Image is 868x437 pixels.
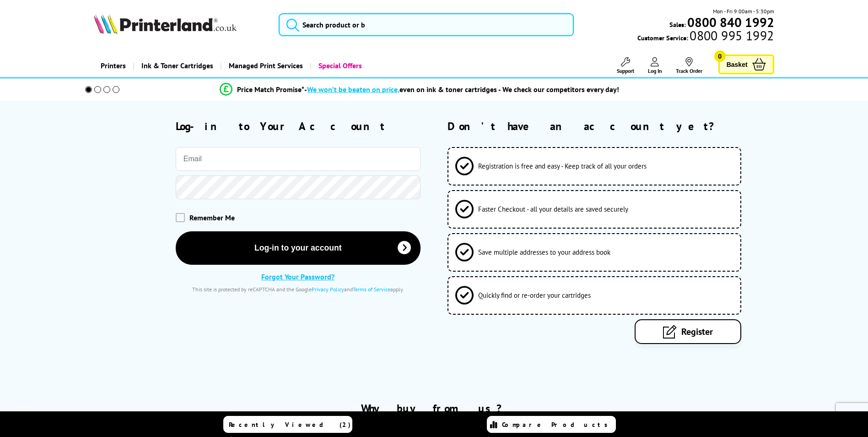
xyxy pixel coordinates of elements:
[502,421,613,429] span: Compare Products
[176,119,421,133] h2: Log-in to Your Account
[353,286,390,293] a: Terms of Service
[176,231,421,265] button: Log-in to your account
[261,272,334,281] a: Forgot Your Password?
[223,416,352,433] a: Recently Viewed (2)
[676,57,702,74] a: Track Order
[310,54,369,77] a: Special Offers
[141,54,213,77] span: Ink & Toner Cartridges
[312,286,344,293] a: Privacy Policy
[713,7,774,16] span: Mon - Fri 9:00am - 5:30pm
[94,14,237,34] img: Printerland Logo
[687,14,774,31] b: 0800 840 1992
[307,85,399,94] span: We won’t be beaten on price,
[478,248,610,257] span: Save multiple addresses to your address book
[237,85,304,94] span: Price Match Promise*
[133,54,220,77] a: Ink & Toner Cartridges
[648,57,662,74] a: Log In
[487,416,616,433] a: Compare Products
[688,31,774,40] span: 0800 995 1992
[94,54,133,77] a: Printers
[637,31,774,42] span: Customer Service:
[478,291,591,300] span: Quickly find or re-order your cartridges
[686,18,774,27] a: 0800 840 1992
[94,14,267,36] a: Printerland Logo
[176,286,421,293] div: This site is protected by reCAPTCHA and the Google and apply.
[447,119,774,133] h2: Don't have an account yet?
[229,421,351,429] span: Recently Viewed (2)
[478,205,628,213] span: Faster Checkout - all your details are saved securely
[648,67,662,74] span: Log In
[669,20,686,29] span: Sales:
[714,50,726,62] span: 0
[617,57,634,74] a: Support
[176,147,421,171] input: Email
[681,326,713,338] span: Register
[279,13,574,36] input: Search product or b
[220,54,310,77] a: Managed Print Services
[635,319,741,344] a: Register
[304,85,619,94] div: - even on ink & toner cartridges - We check our competitors every day!
[189,213,235,222] span: Remember Me
[617,67,634,74] span: Support
[94,401,774,415] h2: Why buy from us?
[718,55,774,74] a: Basket 0
[478,162,647,170] span: Registration is free and easy - Keep track of all your orders
[73,82,767,98] li: modal_Promise
[727,58,748,71] span: Basket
